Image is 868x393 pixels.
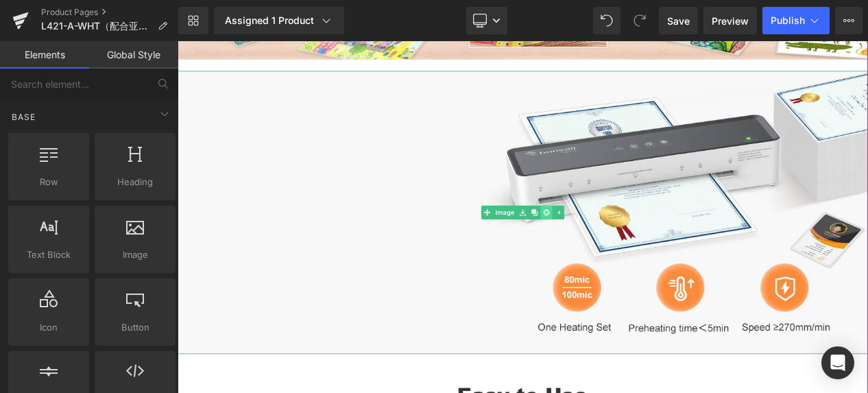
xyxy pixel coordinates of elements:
span: Heading [99,175,171,189]
span: Icon [12,320,85,335]
button: Undo [593,7,620,34]
span: Preview [712,14,749,28]
span: Save [667,14,690,28]
a: Save element [408,198,422,214]
a: Preview [703,7,757,34]
button: Redo [626,7,653,34]
a: Global Style [89,41,178,69]
span: Button [99,320,171,335]
span: L421-A-WHT（配合亚马逊） [41,21,152,32]
div: Assigned 1 Product [225,14,333,27]
span: Publish [771,15,805,26]
a: Product Pages [41,7,178,18]
div: Open Intercom Messenger [821,346,854,379]
button: Publish [762,7,830,34]
button: More [835,7,863,34]
span: Text Block [12,248,85,262]
span: Image [99,248,171,262]
span: Row [12,175,85,189]
a: Expand / Collapse [450,198,465,214]
span: Base [10,110,37,123]
a: New Library [178,7,208,34]
a: Delete Element [436,198,450,214]
span: Image [379,198,408,214]
a: Clone Element [422,198,436,214]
